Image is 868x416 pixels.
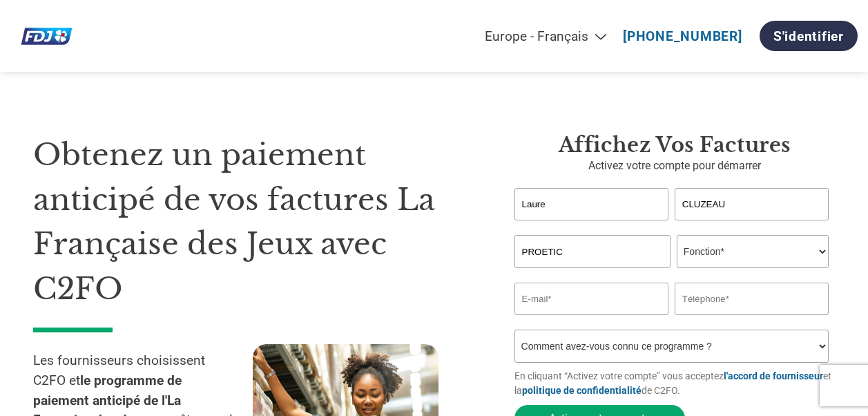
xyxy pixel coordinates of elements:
a: S'identifier [760,21,858,51]
p: En cliquant “Activez votre compte” vous acceptez et la de C2FO. [514,369,835,398]
div: Invalid last name or last name is too long [675,222,829,229]
p: Activez votre compte pour démarrer [514,158,835,174]
h1: Obtenez un paiement anticipé de vos factures La Française des Jeux avec C2FO [33,133,473,311]
a: l'accord de fournisseur [724,370,823,381]
input: Société* [514,235,671,268]
img: La Française des Jeux [10,17,84,55]
div: Inavlid Phone Number [675,316,829,324]
input: Téléphone* [675,283,829,315]
div: Inavlid Email Address [514,316,668,324]
h3: Affichez vos factures [514,133,835,158]
div: Invalid first name or first name is too long [514,222,668,229]
a: [PHONE_NUMBER] [623,28,742,44]
a: politique de confidentialité [522,385,642,396]
input: Invalid Email format [514,283,668,315]
select: Title/Role [677,235,829,268]
div: Invalid company name or company name is too long [514,270,829,277]
input: Prénom* [514,188,668,220]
